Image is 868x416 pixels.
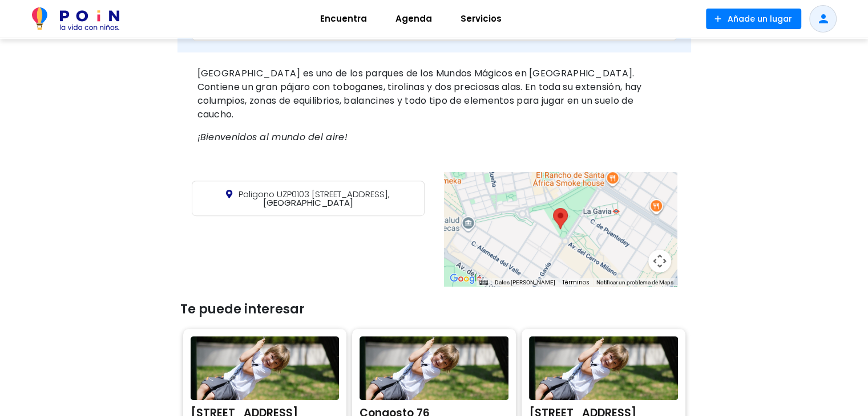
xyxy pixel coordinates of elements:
img: Congosto 76 [360,336,508,400]
span: Agenda [390,10,437,28]
button: Añade un lugar [706,9,801,29]
a: Abre esta zona en Google Maps (se abre en una nueva ventana) [447,271,485,286]
h3: Te puede interesar [180,302,688,317]
em: ¡Bienvenidos al mundo del aire! [197,130,348,144]
img: POiN [32,7,119,30]
button: Combinaciones de teclas [479,279,487,287]
a: Términos [562,278,590,287]
a: Notificar un problema de Maps [596,279,673,286]
a: Encuentra [306,5,381,32]
span: Poligono UZP0103 [STREET_ADDRESS], [239,188,390,200]
a: Agenda [381,5,446,32]
span: Encuentra [315,10,372,28]
button: Datos del mapa [495,279,555,287]
img: Avenida La Gavia 66 [191,336,340,400]
button: Controles de visualización del mapa [648,250,671,272]
p: [GEOGRAPHIC_DATA] es uno de los parques de los Mundos Mágicos en [GEOGRAPHIC_DATA]. Contiene un g... [197,67,671,121]
a: Servicios [446,5,516,32]
span: [GEOGRAPHIC_DATA] [239,188,390,209]
span: Servicios [455,10,507,28]
img: Google [447,271,485,286]
img: Avenida Ensanche De Vallecas 14 [529,336,678,400]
